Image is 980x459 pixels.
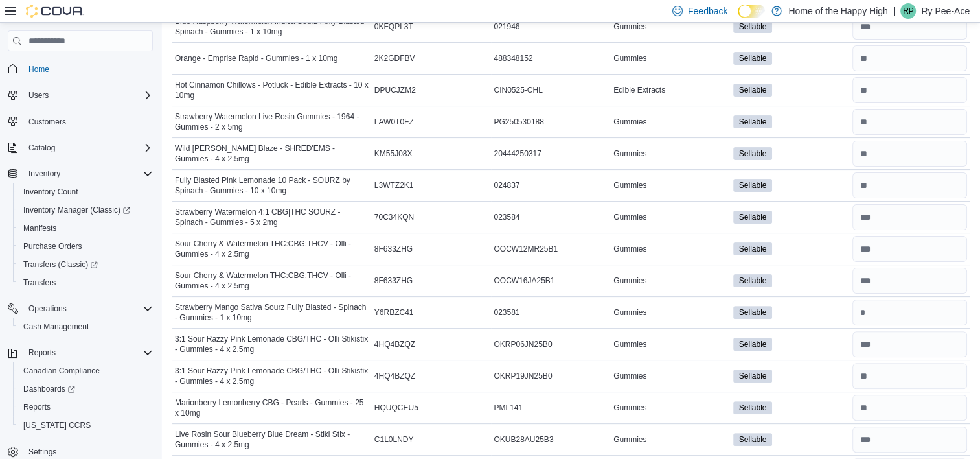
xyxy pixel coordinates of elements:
span: [US_STATE] CCRS [23,420,91,430]
span: Catalog [28,143,55,153]
span: Reports [18,399,153,415]
input: Dark Mode [738,5,765,18]
img: Cova [26,5,84,18]
a: [US_STATE] CCRS [18,418,96,433]
button: Inventory [23,166,65,182]
span: Reports [23,345,153,360]
span: Live Rosin Sour Blueberry Blue Dream - Stiki Stix - Gummies - 4 x 2.5mg [175,429,369,450]
span: Sellable [739,338,767,350]
span: Canadian Compliance [23,366,100,376]
div: OKRP19JN25B0 [491,368,611,384]
span: 3:1 Sour Razzy Pink Lemonade CBG/THC - Olli Stikistix - Gummies - 4 x 2.5mg [175,334,369,355]
span: RP [903,3,914,19]
p: Ry Pee-Ace [921,3,970,19]
span: Sellable [733,401,773,414]
a: Purchase Orders [18,239,87,254]
button: Inventory Count [13,183,158,201]
span: Reports [28,347,56,358]
a: Dashboards [13,380,158,398]
span: Dashboards [18,381,153,397]
span: Sellable [733,242,773,255]
span: Sellable [739,434,767,445]
button: Operations [23,301,72,316]
div: 023581 [491,305,611,320]
span: Operations [28,303,67,314]
span: Gummies [613,180,646,191]
a: Transfers (Classic) [18,257,103,272]
span: Gummies [613,371,646,381]
span: 0KFQPL3T [374,21,413,32]
div: PML141 [491,400,611,416]
span: Orange - Emprise Rapid - Gummies - 1 x 10mg [175,53,337,64]
a: Reports [18,399,56,415]
button: Reports [23,345,61,360]
span: Transfers (Classic) [23,259,98,270]
button: [US_STATE] CCRS [13,416,158,434]
span: Marionberry Lemonberry CBG - Pearls - Gummies - 25 x 10mg [175,397,369,418]
button: Customers [3,112,158,131]
div: OKUB28AU25B3 [491,432,611,447]
span: Sellable [733,274,773,287]
span: Fully Blasted Pink Lemonade 10 Pack - SOURZ by Spinach - Gummies - 10 x 10mg [175,175,369,196]
div: 024837 [491,178,611,193]
span: Gummies [613,53,646,64]
div: PG250530188 [491,114,611,130]
span: Feedback [688,5,727,18]
span: Sellable [739,307,767,318]
span: Manifests [18,220,153,236]
span: Customers [28,117,66,127]
span: Strawberry Watermelon 4:1 CBG|THC SOURZ - Spinach - Gummies - 5 x 2mg [175,207,369,228]
span: Sellable [733,306,773,319]
span: Manifests [23,223,56,233]
span: Canadian Compliance [18,363,153,379]
span: Cash Management [23,322,89,332]
span: Sellable [733,84,773,97]
a: Customers [23,114,71,130]
span: Users [23,88,153,103]
span: Sellable [733,211,773,224]
div: 488348152 [491,51,611,66]
div: CIN0525-CHL [491,82,611,98]
span: Sellable [733,20,773,33]
span: 8F633ZHG [374,276,413,286]
span: Transfers [18,275,153,290]
span: Strawberry Watermelon Live Rosin Gummies - 1964 - Gummies - 2 x 5mg [175,112,369,132]
span: Gummies [613,117,646,127]
span: 70C34KQN [374,212,414,222]
a: Home [23,62,54,77]
span: 4HQ4BZQZ [374,339,415,349]
span: Dashboards [23,384,75,394]
a: Inventory Count [18,184,84,200]
span: Inventory Count [18,184,153,200]
span: Hot Cinnamon Chillows - Potluck - Edible Extracts - 10 x 10mg [175,80,369,100]
span: Transfers (Classic) [18,257,153,272]
span: Catalog [23,140,153,156]
span: HQUQCEU5 [374,403,418,413]
span: Inventory Manager (Classic) [18,202,153,218]
span: Sour Cherry & Watermelon THC:CBG:THCV - Olli - Gummies - 4 x 2.5mg [175,270,369,291]
span: Customers [23,113,153,130]
span: Gummies [613,212,646,222]
span: Sellable [733,179,773,192]
a: Transfers [18,275,61,290]
span: KM55J08X [374,148,413,159]
span: Purchase Orders [23,241,82,252]
button: Cash Management [13,318,158,336]
div: Ry Pee-Ace [900,3,916,19]
button: Manifests [13,219,158,237]
button: Transfers [13,274,158,292]
span: Blue Raspberry Watermelon Indica Sourz Fully Blasted - Spinach - Gummies - 1 x 10mg [175,16,369,37]
span: Gummies [613,307,646,318]
span: Sellable [739,84,767,96]
button: Operations [3,300,158,318]
span: Sellable [733,338,773,351]
span: Gummies [613,276,646,286]
span: Users [28,90,49,100]
span: Gummies [613,339,646,349]
span: Gummies [613,244,646,254]
span: 8F633ZHG [374,244,413,254]
button: Users [3,86,158,104]
span: 4HQ4BZQZ [374,371,415,381]
span: Reports [23,402,51,412]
